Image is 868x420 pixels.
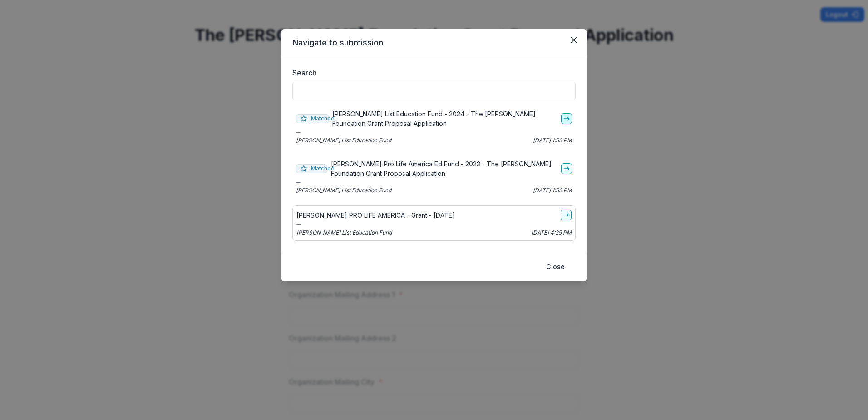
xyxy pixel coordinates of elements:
p: [PERSON_NAME] Pro Life America Ed Fund - 2023 - The [PERSON_NAME] Foundation Grant Proposal Appli... [331,159,557,178]
p: [PERSON_NAME] List Education Fund [296,229,392,237]
p: [DATE] 1:53 PM [533,136,572,145]
label: Search [292,67,570,78]
button: Close [541,260,570,274]
p: [DATE] 4:25 PM [531,229,572,237]
header: Navigate to submission [281,29,587,56]
span: Matched [296,164,327,173]
button: Close [567,33,581,47]
a: go-to [561,210,572,220]
p: [DATE] 1:53 PM [533,186,572,195]
p: [PERSON_NAME] List Education Fund [296,136,391,145]
a: go-to [561,163,572,174]
p: [PERSON_NAME] PRO LIFE AMERICA - Grant - [DATE] [296,210,455,220]
p: [PERSON_NAME] List Education Fund - 2024 - The [PERSON_NAME] Foundation Grant Proposal Application [332,109,557,128]
a: go-to [561,113,572,124]
p: [PERSON_NAME] List Education Fund [296,186,391,195]
span: Matched [296,114,329,123]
